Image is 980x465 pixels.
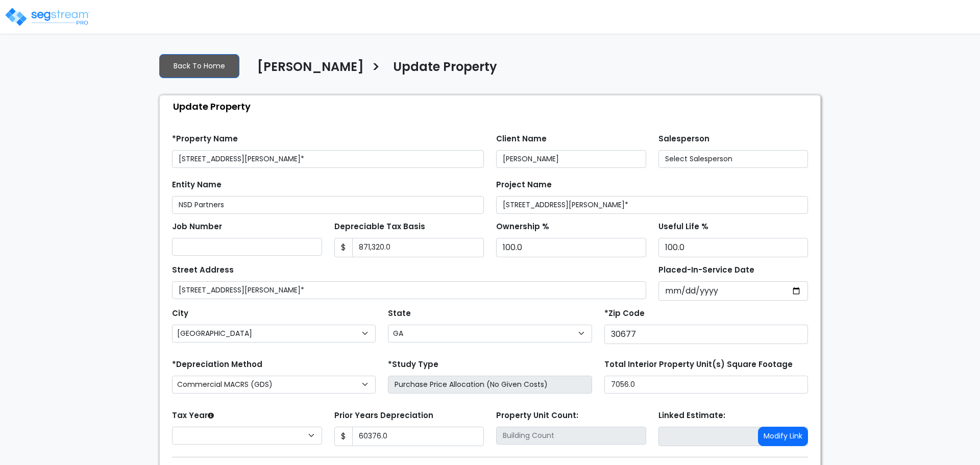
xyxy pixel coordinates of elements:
label: *Depreciation Method [172,359,262,371]
label: Depreciable Tax Basis [334,221,425,233]
input: 0.00 [352,238,484,257]
input: Street Address [172,281,646,299]
h3: > [372,59,380,79]
div: Update Property [165,95,820,117]
label: Placed-In-Service Date [658,264,754,276]
label: Prior Years Depreciation [334,410,433,422]
label: Client Name [496,133,547,145]
input: Ownership [496,238,646,257]
label: *Zip Code [604,308,645,320]
label: Project Name [496,179,552,191]
input: Entity Name [172,196,484,214]
input: Building Count [496,427,646,445]
input: Property Name [172,150,484,168]
label: Useful Life % [658,221,708,233]
input: 0.00 [352,427,484,446]
label: Salesperson [658,133,709,145]
a: [PERSON_NAME] [250,60,364,81]
label: Street Address [172,264,234,276]
a: Update Property [385,60,497,81]
a: Back To Home [159,54,239,78]
label: Job Number [172,221,222,233]
label: State [388,308,411,320]
label: Linked Estimate: [658,410,725,422]
label: Tax Year [172,410,214,422]
label: Ownership % [496,221,549,233]
label: City [172,308,188,320]
input: Zip Code [604,325,808,344]
span: $ [334,427,353,446]
span: $ [334,238,353,257]
label: *Study Type [388,359,438,371]
label: Property Unit Count: [496,410,578,422]
input: Project Name [496,196,808,214]
input: Client Name [496,150,646,168]
input: total square foot [604,376,808,394]
img: logo_pro_r.png [4,7,91,27]
h4: [PERSON_NAME] [257,60,364,77]
label: *Property Name [172,133,238,145]
h4: Update Property [393,60,497,77]
button: Modify Link [758,427,808,446]
label: Entity Name [172,179,222,191]
input: Depreciation [658,238,808,257]
label: Total Interior Property Unit(s) Square Footage [604,359,793,371]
